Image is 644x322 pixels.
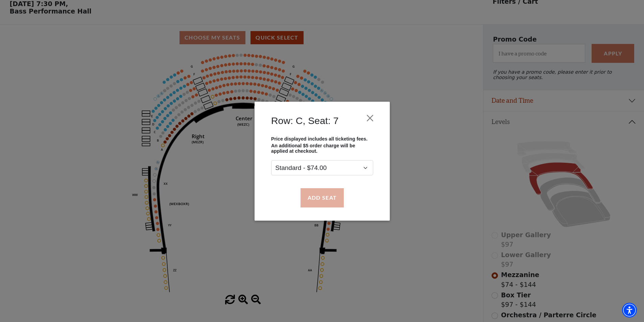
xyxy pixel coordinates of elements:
button: Close [363,112,376,124]
button: Add Seat [300,188,343,207]
p: An additional $5 order charge will be applied at checkout. [271,143,373,154]
div: Accessibility Menu [622,303,637,318]
h4: Row: C, Seat: 7 [271,115,339,126]
p: Price displayed includes all ticketing fees. [271,136,373,141]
